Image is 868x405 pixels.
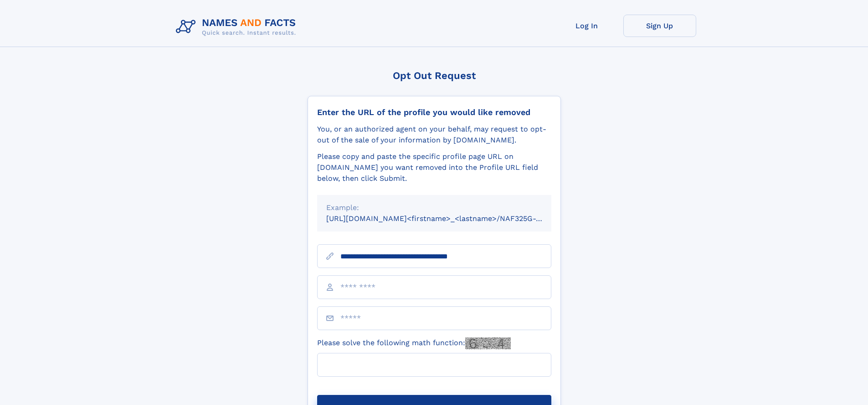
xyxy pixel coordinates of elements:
a: Log In [550,15,623,37]
div: You, or an authorized agent on your behalf, may request to opt-out of the sale of your informatio... [317,124,551,146]
label: Please solve the following math function: [317,337,511,349]
div: Enter the URL of the profile you would like removed [317,107,551,117]
div: Opt Out Request [308,70,561,81]
div: Example: [326,202,542,213]
div: Please copy and paste the specific profile page URL on [DOMAIN_NAME] you want removed into the Pr... [317,151,551,184]
a: Sign Up [623,15,696,37]
small: [URL][DOMAIN_NAME]<firstname>_<lastname>/NAF325G-xxxxxxxx [326,214,569,223]
img: Logo Names and Facts [172,15,303,39]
